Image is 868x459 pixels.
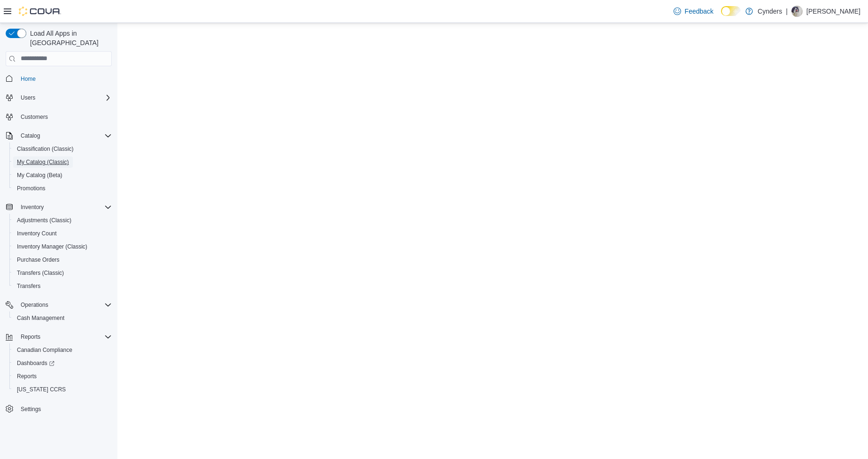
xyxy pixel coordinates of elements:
[13,170,66,181] a: My Catalog (Beta)
[17,92,39,103] button: Users
[9,280,116,293] button: Transfers
[17,73,39,85] a: Home
[17,243,87,250] span: Inventory Manager (Classic)
[17,130,112,141] span: Catalog
[9,227,116,240] button: Inventory Count
[13,254,63,265] a: Purchase Orders
[9,156,116,169] button: My Catalog (Classic)
[21,132,40,140] span: Catalog
[17,314,64,322] span: Cash Management
[13,215,112,226] span: Adjustments (Classic)
[17,282,40,290] span: Transfers
[13,371,112,382] span: Reports
[17,359,54,367] span: Dashboards
[9,142,116,156] button: Classification (Classic)
[9,253,116,266] button: Purchase Orders
[17,171,62,179] span: My Catalog (Beta)
[2,72,116,86] button: Home
[2,201,116,214] button: Inventory
[13,384,112,395] span: Washington CCRS
[670,2,717,21] a: Feedback
[17,111,112,123] span: Customers
[13,358,112,369] span: Dashboards
[9,266,116,280] button: Transfers (Classic)
[17,130,44,141] button: Catalog
[13,170,112,181] span: My Catalog (Beta)
[9,383,116,396] button: [US_STATE] CCRS
[13,358,58,369] a: Dashboards
[9,311,116,325] button: Cash Management
[21,405,41,413] span: Settings
[13,371,40,382] a: Reports
[13,228,112,239] span: Inventory Count
[17,331,44,342] button: Reports
[17,230,57,237] span: Inventory Count
[13,267,68,279] a: Transfers (Classic)
[17,158,69,166] span: My Catalog (Classic)
[685,7,713,16] span: Feedback
[13,254,112,265] span: Purchase Orders
[13,215,75,226] a: Adjustments (Classic)
[791,6,803,17] div: Jake Zigarlick
[6,68,112,440] nav: Complex example
[13,183,112,194] span: Promotions
[13,280,112,292] span: Transfers
[13,228,61,239] a: Inventory Count
[13,384,70,395] a: [US_STATE] CCRS
[17,346,72,354] span: Canadian Compliance
[19,7,61,16] img: Cova
[17,92,112,103] span: Users
[17,145,74,153] span: Classification (Classic)
[9,240,116,253] button: Inventory Manager (Classic)
[17,404,45,415] a: Settings
[17,269,64,277] span: Transfers (Classic)
[13,267,112,279] span: Transfers (Classic)
[13,312,68,324] a: Cash Management
[21,75,36,83] span: Home
[17,403,112,414] span: Settings
[17,299,52,311] button: Operations
[17,217,71,224] span: Adjustments (Classic)
[21,113,48,121] span: Customers
[13,344,76,356] a: Canadian Compliance
[2,110,116,124] button: Customers
[17,185,46,192] span: Promotions
[17,373,37,380] span: Reports
[13,143,77,155] a: Classification (Classic)
[21,301,48,309] span: Operations
[9,169,116,182] button: My Catalog (Beta)
[21,333,40,341] span: Reports
[17,73,112,85] span: Home
[9,214,116,227] button: Adjustments (Classic)
[721,6,741,16] input: Dark Mode
[21,203,44,211] span: Inventory
[2,330,116,343] button: Reports
[2,129,116,142] button: Catalog
[2,91,116,104] button: Users
[21,94,35,101] span: Users
[9,357,116,370] a: Dashboards
[9,370,116,383] button: Reports
[13,143,112,155] span: Classification (Classic)
[806,6,860,17] p: [PERSON_NAME]
[26,29,112,47] span: Load All Apps in [GEOGRAPHIC_DATA]
[17,202,47,213] button: Inventory
[13,156,112,168] span: My Catalog (Classic)
[17,111,52,123] a: Customers
[13,280,44,292] a: Transfers
[13,344,112,356] span: Canadian Compliance
[13,241,112,252] span: Inventory Manager (Classic)
[17,299,112,311] span: Operations
[2,298,116,311] button: Operations
[17,202,112,213] span: Inventory
[17,331,112,342] span: Reports
[17,386,66,393] span: [US_STATE] CCRS
[13,183,49,194] a: Promotions
[758,6,782,17] p: Cynders
[13,312,112,324] span: Cash Management
[9,182,116,195] button: Promotions
[13,156,73,168] a: My Catalog (Classic)
[2,402,116,415] button: Settings
[17,256,60,264] span: Purchase Orders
